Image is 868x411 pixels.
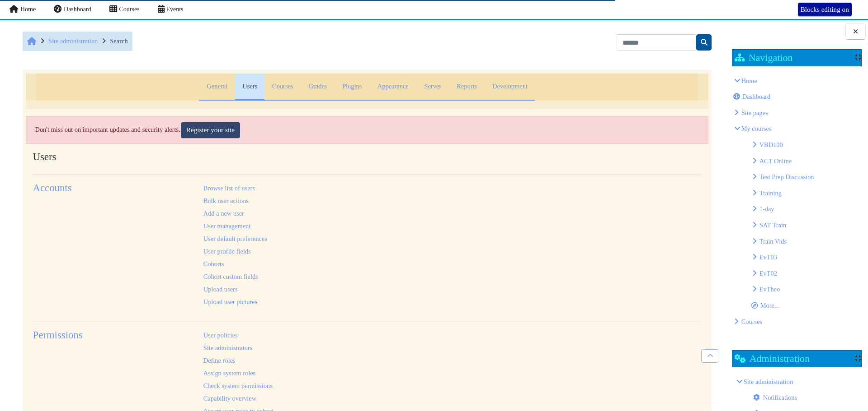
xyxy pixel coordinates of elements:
h4: Users [33,151,189,163]
a: Appearance [369,74,417,101]
a: Dashboard [733,93,771,100]
nav: Breadcrumb [23,32,132,51]
div: Don't miss out on important updates and security alerts. [26,116,708,144]
a: 1-day [759,205,774,212]
a: User default preferences [203,235,267,242]
span: Courses [119,6,139,13]
a: Check system permissions [203,382,273,389]
a: Home [741,77,757,84]
a: General [199,74,235,101]
a: My courses [741,125,772,132]
li: ACT Online [752,155,860,167]
a: Upload users [203,286,238,293]
a: Site administrators [203,344,253,351]
input: Search [617,34,697,51]
span: Dashboard [742,93,771,100]
a: Grades [301,74,335,101]
li: Train Vids [752,235,860,248]
a: Cohorts [203,260,224,268]
li: EvT02 [752,267,860,280]
li: Courses [734,315,860,328]
h2: Administration [735,353,810,364]
a: EvTheo [759,286,780,293]
h2: Navigation [735,52,793,63]
span: Home [20,6,36,13]
a: Add a new user [203,210,244,217]
li: EvT03 [752,251,860,263]
span: Dashboard [64,6,91,13]
a: Cohort custom fields [203,273,258,280]
a: Server [417,74,449,101]
span: Events [166,6,183,13]
a: Browse list of users [203,185,255,192]
a: User policies [203,332,238,339]
a: Upload user pictures [203,298,257,305]
a: Courses [741,318,763,325]
div: Show / hide the block [855,355,861,362]
a: User management [203,222,251,230]
a: Courses [264,74,301,101]
li: Dashboard [734,90,860,103]
a: Assign system roles [203,369,256,377]
a: Permissions [33,329,82,341]
li: SAT Train [752,219,860,231]
a: Capability overview [203,395,256,402]
a: EvT03 [759,254,777,261]
button: Register your site [180,122,241,139]
a: SAT Train [759,222,787,229]
a: Development [485,74,535,101]
a: Notifications [753,394,797,401]
a: Users [235,74,264,101]
a: VBD100 [759,141,783,148]
li: More... [752,299,860,312]
li: Training [752,187,860,199]
span: Knowsys Educational Services LLC [741,109,768,116]
a: User profile fields [203,248,251,255]
a: ACT Online [759,157,792,165]
a: More... [751,302,779,309]
a: EvT02 [759,270,777,277]
a: Test Prep Discussion [759,173,814,180]
a: Site administration [744,378,793,385]
li: 1-day [752,203,860,215]
span: More... [760,302,779,309]
a: Plugins [335,74,369,101]
li: My courses [734,122,860,312]
li: Test Prep Discussion [752,171,860,183]
a: Accounts [33,182,71,194]
li: Home [734,74,860,328]
a: Define roles [203,357,236,364]
a: Bulk user actions [203,197,249,204]
a: Search [110,37,127,45]
a: Site administration [48,37,98,45]
a: Training [759,189,782,197]
div: Show / hide the block [855,54,861,61]
a: Reports [449,74,485,101]
a: Train Vids [759,238,787,245]
li: Knowsys Educational Services LLC [734,106,860,119]
li: VBD100 [752,139,860,151]
button: Blocks editing on [797,2,852,17]
li: EvTheo [752,283,860,296]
